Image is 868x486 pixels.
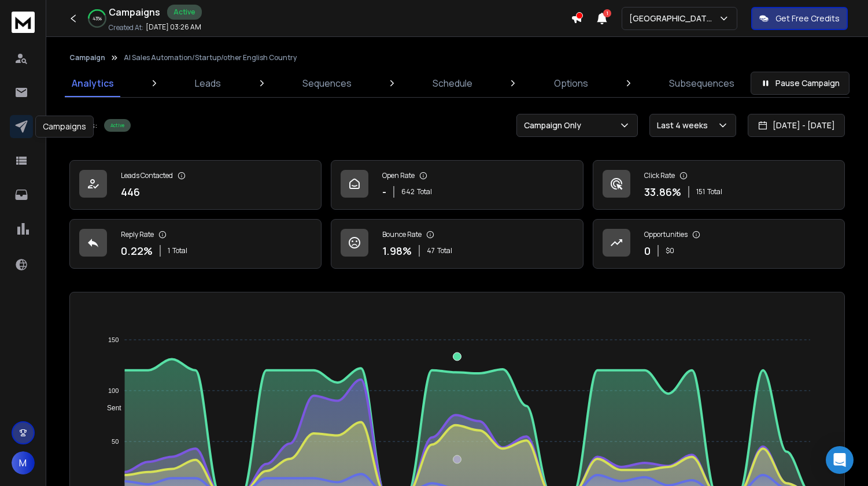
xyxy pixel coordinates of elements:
[707,187,722,196] span: Total
[98,404,121,412] span: Sent
[296,69,359,97] a: Sequences
[662,69,741,97] a: Subsequences
[331,160,583,210] a: Open Rate-642Total
[382,171,415,180] p: Open Rate
[12,451,35,474] button: M
[331,219,583,269] a: Bounce Rate1.98%47Total
[401,187,415,196] span: 642
[69,160,322,210] a: Leads Contacted446
[751,72,849,95] button: Pause Campaign
[433,76,472,90] p: Schedule
[109,5,160,19] h1: Campaigns
[417,187,432,196] span: Total
[554,76,588,90] p: Options
[69,53,105,62] button: Campaign
[644,243,651,259] p: 0
[35,116,94,138] div: Campaigns
[172,246,187,255] span: Total
[302,76,352,90] p: Sequences
[121,243,153,259] p: 0.22 %
[524,120,586,131] p: Campaign Only
[121,184,140,200] p: 446
[108,387,119,394] tspan: 100
[382,243,412,259] p: 1.98 %
[195,76,221,90] p: Leads
[657,120,712,131] p: Last 4 weeks
[644,184,681,200] p: 33.86 %
[696,187,705,196] span: 151
[65,69,121,97] a: Analytics
[112,438,119,445] tspan: 50
[593,160,845,210] a: Click Rate33.86%151Total
[382,184,386,200] p: -
[108,336,119,343] tspan: 150
[427,246,435,255] span: 47
[437,246,452,255] span: Total
[72,76,114,90] p: Analytics
[603,9,611,17] span: 1
[669,76,734,90] p: Subsequences
[593,219,845,269] a: Opportunities0$0
[167,5,202,20] div: Active
[666,246,674,255] p: $ 0
[775,13,840,24] p: Get Free Credits
[748,114,845,137] button: [DATE] - [DATE]
[547,69,595,97] a: Options
[644,171,675,180] p: Click Rate
[751,7,848,30] button: Get Free Credits
[426,69,479,97] a: Schedule
[121,230,154,239] p: Reply Rate
[146,23,201,32] p: [DATE] 03:26 AM
[382,230,422,239] p: Bounce Rate
[644,230,688,239] p: Opportunities
[93,15,102,22] p: 43 %
[826,446,854,474] div: Open Intercom Messenger
[629,13,718,24] p: [GEOGRAPHIC_DATA]
[121,171,173,180] p: Leads Contacted
[12,12,35,33] img: logo
[124,53,297,62] p: AI Sales Automation/Startup/other English Country
[109,23,143,32] p: Created At:
[104,119,131,132] div: Active
[69,219,322,269] a: Reply Rate0.22%1Total
[168,246,170,255] span: 1
[188,69,228,97] a: Leads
